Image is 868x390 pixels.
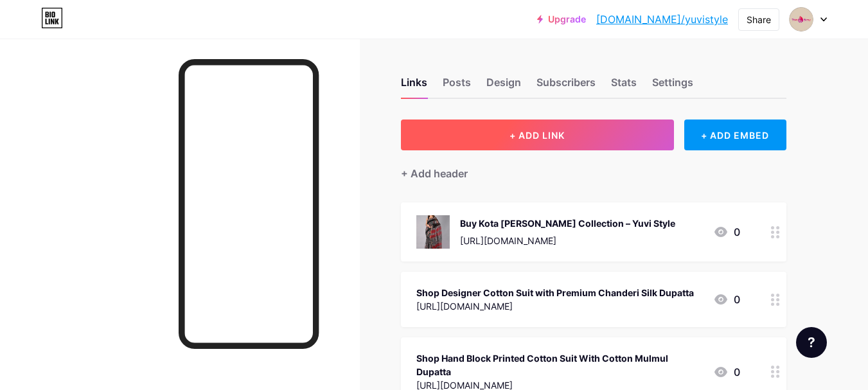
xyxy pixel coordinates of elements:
[460,234,675,247] div: [URL][DOMAIN_NAME]
[443,75,471,98] div: Posts
[596,12,728,27] a: [DOMAIN_NAME]/yuvistyle
[536,75,596,98] div: Subscribers
[401,75,427,98] div: Links
[789,7,813,31] img: yuvistyle
[537,14,586,24] a: Upgrade
[713,224,740,240] div: 0
[401,120,674,150] button: + ADD LINK
[401,166,468,181] div: + Add header
[416,351,703,378] div: Shop Hand Block Printed Cotton Suit With Cotton Mulmul Dupatta
[611,75,637,98] div: Stats
[486,75,521,98] div: Design
[684,120,786,150] div: + ADD EMBED
[713,292,740,307] div: 0
[460,217,675,230] div: Buy Kota [PERSON_NAME] Collection – Yuvi Style
[416,286,694,299] div: Shop Designer Cotton Suit with Premium Chanderi Silk Dupatta
[747,13,771,26] div: Share
[713,364,740,380] div: 0
[416,215,450,249] img: Buy Kota Doriya Saree Collection – Yuvi Style
[509,130,565,141] span: + ADD LINK
[416,299,694,313] div: [URL][DOMAIN_NAME]
[652,75,693,98] div: Settings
